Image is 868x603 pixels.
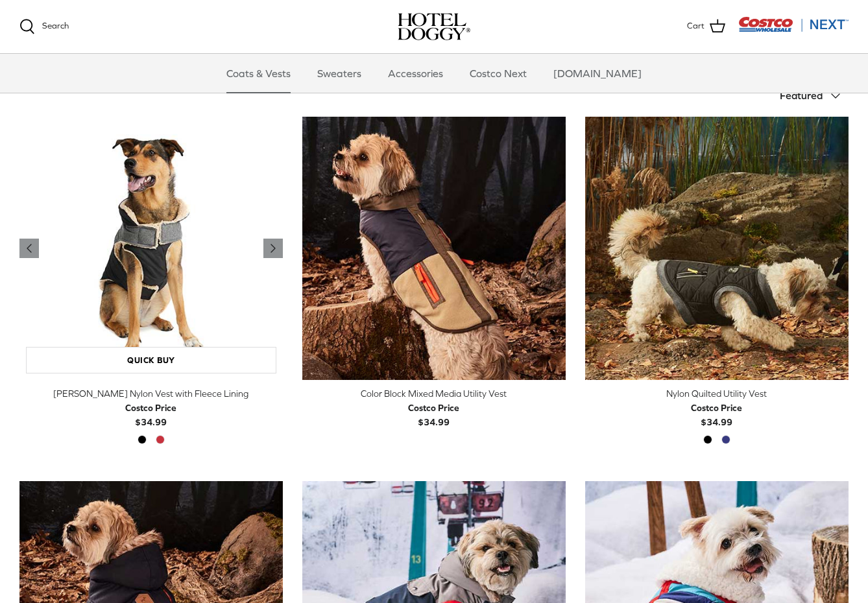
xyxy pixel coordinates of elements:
[408,401,459,427] b: $34.99
[125,401,176,415] div: Costco Price
[691,401,742,415] div: Costco Price
[302,386,566,401] div: Color Block Mixed Media Utility Vest
[19,386,283,430] a: [PERSON_NAME] Nylon Vest with Fleece Lining Costco Price$34.99
[42,21,69,30] span: Search
[19,386,283,401] div: [PERSON_NAME] Nylon Vest with Fleece Lining
[376,54,455,93] a: Accessories
[19,239,39,258] a: Previous
[542,54,653,93] a: [DOMAIN_NAME]
[691,401,742,427] b: $34.99
[738,16,849,32] img: Costco Next
[408,401,459,415] div: Costco Price
[687,18,725,35] a: Cart
[26,347,276,373] a: Quick buy
[780,89,823,101] span: Featured
[302,386,566,430] a: Color Block Mixed Media Utility Vest Costco Price$34.99
[215,54,302,93] a: Coats & Vests
[19,117,283,380] a: Melton Nylon Vest with Fleece Lining
[458,54,538,93] a: Costco Next
[302,117,566,380] img: tan dog wearing a blue & brown vest
[302,117,566,380] a: Color Block Mixed Media Utility Vest
[687,19,705,33] span: Cart
[585,386,849,401] div: Nylon Quilted Utility Vest
[263,239,283,258] a: Previous
[585,117,849,380] a: Nylon Quilted Utility Vest
[738,25,849,34] a: Visit Costco Next
[19,19,69,34] a: Search
[125,401,176,427] b: $34.99
[398,13,470,40] img: hoteldoggycom
[398,13,470,40] a: hoteldoggy.com hoteldoggycom
[306,54,373,93] a: Sweaters
[780,82,849,110] button: Featured
[585,386,849,430] a: Nylon Quilted Utility Vest Costco Price$34.99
